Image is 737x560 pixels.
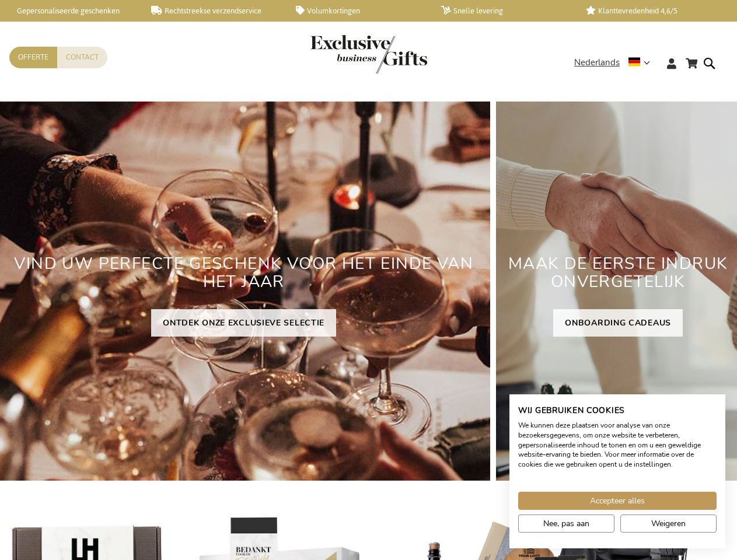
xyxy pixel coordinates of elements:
p: We kunnen deze plaatsen voor analyse van onze bezoekersgegevens, om onze website te verbeteren, g... [518,421,717,470]
a: Contact [57,47,107,68]
a: Gepersonaliseerde geschenken [6,6,132,16]
a: ONBOARDING CADEAUS [553,309,683,337]
a: store logo [310,35,369,73]
button: Accepteer alle cookies [518,492,717,510]
button: Pas cookie voorkeuren aan [518,514,614,533]
h2: Wij gebruiken cookies [518,405,717,416]
a: Snelle levering [441,6,568,16]
div: Nederlands [574,56,658,69]
span: Nederlands [574,56,620,69]
img: Exclusive Business gifts logo [310,35,427,73]
a: ONTDEK ONZE EXCLUSIEVE SELECTIE [151,309,336,337]
button: Alle cookies weigeren [620,514,717,533]
a: Rechtstreekse verzendservice [151,6,278,16]
a: Klanttevredenheid 4,6/5 [586,6,712,16]
a: Offerte [9,47,57,68]
a: Volumkortingen [296,6,422,16]
span: Weigeren [651,517,686,530]
span: Nee, pas aan [543,517,589,530]
span: Accepteer alles [590,495,645,507]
